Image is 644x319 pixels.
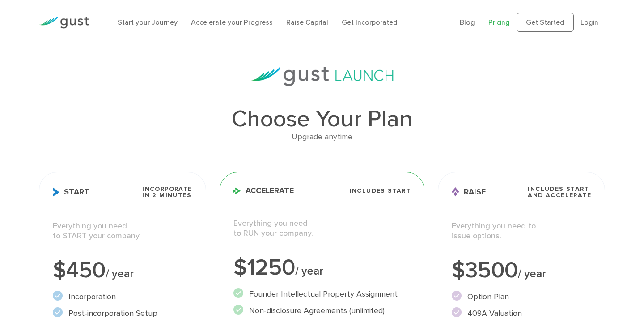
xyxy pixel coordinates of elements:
[452,187,459,197] img: Raise Icon
[286,18,328,26] a: Raise Capital
[39,131,605,144] div: Upgrade anytime
[528,186,591,198] span: Includes START and ACCELERATE
[53,187,89,197] span: Start
[580,18,598,26] a: Login
[233,288,411,300] li: Founder Intellectual Property Assignment
[233,187,294,195] span: Accelerate
[295,264,323,278] span: / year
[118,18,178,26] a: Start your Journey
[106,267,134,280] span: / year
[517,13,574,32] a: Get Started
[350,188,411,194] span: Includes START
[233,219,411,239] p: Everything you need to RUN your company.
[53,221,192,241] p: Everything you need to START your company.
[233,187,241,194] img: Accelerate Icon
[53,291,192,303] li: Incorporation
[518,267,546,280] span: / year
[452,291,591,303] li: Option Plan
[191,18,273,26] a: Accelerate your Progress
[53,187,59,197] img: Start Icon X2
[233,305,411,317] li: Non-disclosure Agreements (unlimited)
[39,108,605,131] h1: Choose Your Plan
[233,257,411,279] div: $1250
[39,17,89,29] img: Gust Logo
[53,259,192,282] div: $450
[452,259,591,282] div: $3500
[250,67,394,86] img: gust-launch-logos.svg
[488,18,510,26] a: Pricing
[460,18,475,26] a: Blog
[452,187,486,197] span: Raise
[342,18,398,26] a: Get Incorporated
[452,221,591,241] p: Everything you need to issue options.
[142,186,192,198] span: Incorporate in 2 Minutes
